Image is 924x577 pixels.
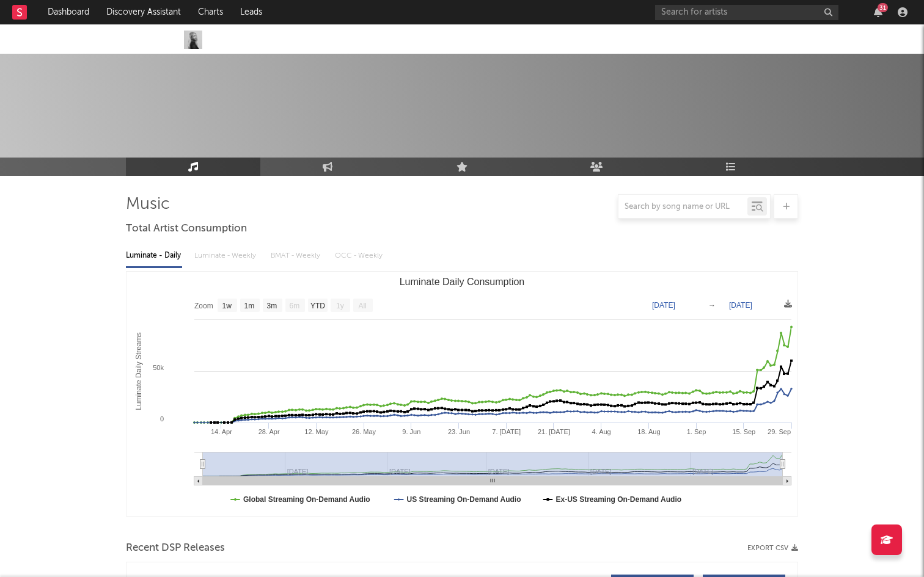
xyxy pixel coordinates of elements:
text: 29. Sep [768,428,791,435]
text: 1. Sep [687,428,706,435]
text: 26. May [352,428,376,435]
input: Search for artists [655,5,838,20]
text: 14. Apr [211,428,232,435]
span: Total Artist Consumption [126,222,247,236]
text: 6m [290,302,300,310]
text: 1m [244,302,255,310]
text: Ex-US Streaming On-Demand Audio [556,495,682,504]
button: 31 [874,7,882,17]
text: 18. Aug [637,428,660,435]
text: 15. Sep [732,428,755,435]
text: 1y [336,302,344,310]
text: 28. Apr [258,428,280,435]
text: 3m [267,302,277,310]
text: → [708,301,716,310]
div: Luminate - Daily [126,245,182,266]
text: 50k [153,364,164,371]
text: [DATE] [652,301,675,310]
text: Luminate Daily Streams [134,332,143,410]
text: 23. Jun [448,428,470,435]
text: Global Streaming On-Demand Audio [243,495,370,504]
input: Search by song name or URL [618,202,747,212]
svg: Luminate Daily Consumption [127,272,798,516]
text: US Streaming On-Demand Audio [407,495,521,504]
text: 9. Jun [402,428,420,435]
text: 1w [222,302,232,310]
text: 4. Aug [592,428,611,435]
text: Luminate Daily Consumption [400,277,525,287]
span: Recent DSP Releases [126,541,225,556]
text: Zoom [194,302,213,310]
div: 31 [878,3,888,12]
text: 7. [DATE] [492,428,521,435]
button: Export CSV [747,545,798,552]
text: All [358,302,366,310]
text: YTD [310,302,325,310]
text: [DATE] [729,301,752,310]
text: 12. May [304,428,329,435]
text: 0 [160,415,164,423]
text: 21. [DATE] [538,428,570,435]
